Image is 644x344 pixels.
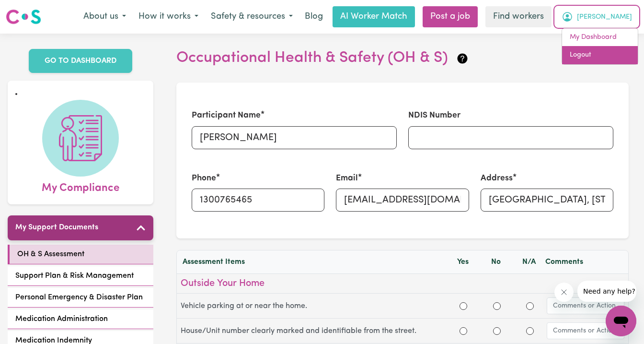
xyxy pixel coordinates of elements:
input: Yes [460,327,467,335]
a: My Dashboard [562,28,638,47]
button: My Support Documents [8,215,153,240]
button: Safety & resources [205,7,299,27]
iframe: Message from company [577,281,636,302]
div: No [480,256,513,268]
label: House/Unit number clearly marked and identifiable from the street. [181,325,447,337]
label: NDIS Number [408,109,460,122]
input: No [493,327,501,335]
a: Logout [562,46,638,64]
label: Participant Name [192,109,261,122]
span: [PERSON_NAME] [577,12,632,23]
button: About us [77,7,132,27]
a: OH & S Assessment [8,245,153,264]
button: How it works [132,7,205,27]
a: GO TO DASHBOARD [29,49,132,73]
h2: Occupational Health & Safety (OH & S) [176,49,629,67]
input: Comments or Action [547,322,624,339]
a: Post a job [423,6,478,27]
img: Careseekers logo [6,8,41,25]
div: Comments [545,256,622,268]
span: My Compliance [42,177,119,197]
a: Find workers [485,6,552,27]
a: My Compliance [15,100,146,197]
iframe: Button to launch messaging window [606,306,636,336]
input: No [493,302,501,310]
input: N/A [526,302,534,310]
span: Support Plan & Risk Management [15,270,134,282]
a: Careseekers logo [6,6,41,28]
label: Email [336,172,358,185]
a: Medication Administration [8,309,153,329]
a: AI Worker Match [333,6,415,27]
span: Personal Emergency & Disaster Plan [15,292,143,303]
a: Personal Emergency & Disaster Plan [8,288,153,308]
div: Assessment Items [183,256,447,268]
input: N/A [526,327,534,335]
div: N/A [512,256,545,268]
label: Vehicle parking at or near the home. [181,300,447,312]
label: Address [481,172,513,185]
div: My Account [562,28,638,65]
div: Yes [447,256,480,268]
label: Phone [192,172,216,185]
h5: My Support Documents [15,223,98,232]
input: Comments or Action [547,297,624,314]
a: Support Plan & Risk Management [8,266,153,286]
span: OH & S Assessment [17,249,84,260]
iframe: Close message [554,283,574,302]
a: Blog [299,6,329,27]
h3: Outside Your Home [181,278,624,289]
input: Yes [460,302,467,310]
button: My Account [555,7,638,27]
span: Medication Administration [15,313,108,325]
